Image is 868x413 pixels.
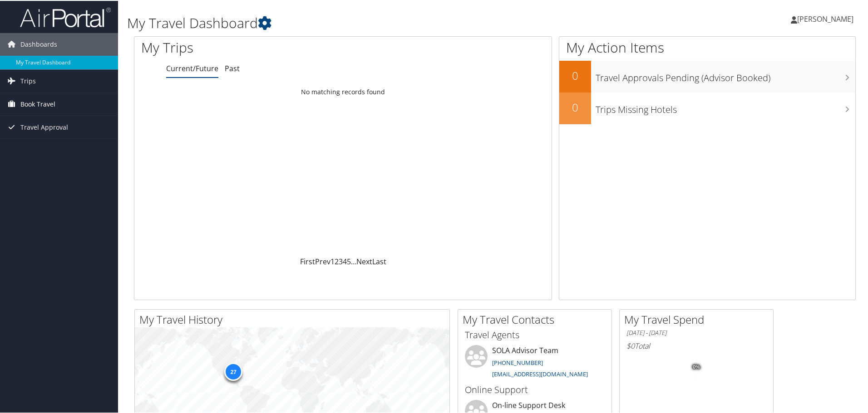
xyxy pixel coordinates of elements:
span: Book Travel [20,92,55,115]
td: No matching records found [134,83,552,99]
h2: My Travel Contacts [463,311,612,326]
a: 4 [343,256,347,266]
h3: Travel Agents [465,328,605,340]
a: Last [372,256,386,266]
a: [PHONE_NUMBER] [492,358,543,366]
img: airportal-logo.png [20,6,111,27]
h2: 0 [559,67,591,83]
a: Current/Future [166,63,218,73]
h6: Total [626,340,766,350]
a: Past [225,63,240,73]
a: 1 [330,256,335,266]
a: 3 [339,256,343,266]
a: 5 [347,256,351,266]
a: Next [356,256,372,266]
h2: My Travel Spend [624,311,773,326]
h1: My Action Items [559,37,855,56]
span: Dashboards [20,32,57,55]
li: SOLA Advisor Team [460,344,609,381]
h3: Trips Missing Hotels [596,98,855,115]
span: Travel Approval [20,115,68,138]
h6: [DATE] - [DATE] [626,328,766,336]
a: First [300,256,315,266]
h1: My Trips [141,37,371,56]
h3: Online Support [465,383,605,395]
a: 2 [335,256,339,266]
span: [PERSON_NAME] [797,13,853,23]
span: Trips [20,69,36,92]
span: $0 [626,340,635,350]
h1: My Travel Dashboard [127,13,617,32]
a: [EMAIL_ADDRESS][DOMAIN_NAME] [492,369,588,377]
span: … [351,256,356,266]
a: Prev [315,256,330,266]
tspan: 0% [693,364,700,369]
a: [PERSON_NAME] [791,5,863,32]
div: 27 [224,362,242,380]
a: 0Travel Approvals Pending (Advisor Booked) [559,60,855,92]
h2: 0 [559,99,591,114]
h2: My Travel History [139,311,449,326]
a: 0Trips Missing Hotels [559,92,855,123]
h3: Travel Approvals Pending (Advisor Booked) [596,66,855,83]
